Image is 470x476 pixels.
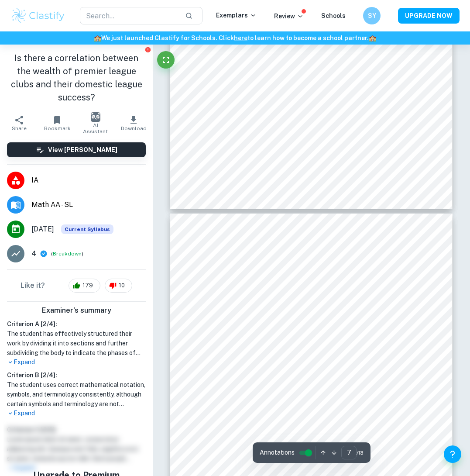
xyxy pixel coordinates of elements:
[398,8,460,24] button: UPGRADE NOW
[44,125,71,131] span: Bookmark
[321,12,346,19] a: Schools
[10,7,66,24] img: Clastify logo
[12,125,27,131] span: Share
[51,250,83,258] span: ( )
[7,329,146,358] h1: The student has effectively structured their work by dividing it into sections and further subdiv...
[7,358,146,367] p: Expand
[444,445,461,463] button: Help and Feedback
[76,111,115,135] button: AI Assistant
[7,319,146,329] h6: Criterion A [ 2 / 4 ]:
[274,11,304,21] p: Review
[80,7,178,24] input: Search...
[144,46,151,53] button: Report issue
[157,51,175,69] button: Fullscreen
[105,279,132,293] div: 10
[48,145,117,155] h6: View [PERSON_NAME]
[369,34,376,41] span: 🏫
[260,448,295,457] span: Annotations
[367,11,377,21] h6: SY
[31,248,36,259] p: 4
[38,111,77,135] button: Bookmark
[78,281,98,290] span: 179
[363,7,381,24] button: SY
[61,224,113,234] span: Current Syllabus
[7,52,146,104] h1: Is there a correlation between the wealth of premier league clubs and their domestic league success?
[31,224,54,235] span: [DATE]
[115,111,153,135] button: Download
[69,279,100,293] div: 179
[7,370,146,380] h6: Criterion B [ 2 / 4 ]:
[21,280,45,291] h6: Like it?
[234,34,247,41] a: here
[3,305,149,316] h6: Examiner's summary
[53,250,82,258] button: Breakdown
[31,200,146,210] span: Math AA - SL
[216,10,257,20] p: Exemplars
[114,281,130,290] span: 10
[61,224,113,234] div: This exemplar is based on the current syllabus. Feel free to refer to it for inspiration/ideas wh...
[7,142,146,157] button: View [PERSON_NAME]
[7,380,146,409] h1: The student uses correct mathematical notation, symbols, and terminology consistently, although c...
[121,125,147,131] span: Download
[2,33,468,43] h6: We just launched Clastify for Schools. Click to learn how to become a school partner.
[82,122,110,135] span: AI Assistant
[357,449,364,457] span: / 13
[7,409,146,418] p: Expand
[91,112,100,122] img: AI Assistant
[31,175,146,186] span: IA
[94,34,101,41] span: 🏫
